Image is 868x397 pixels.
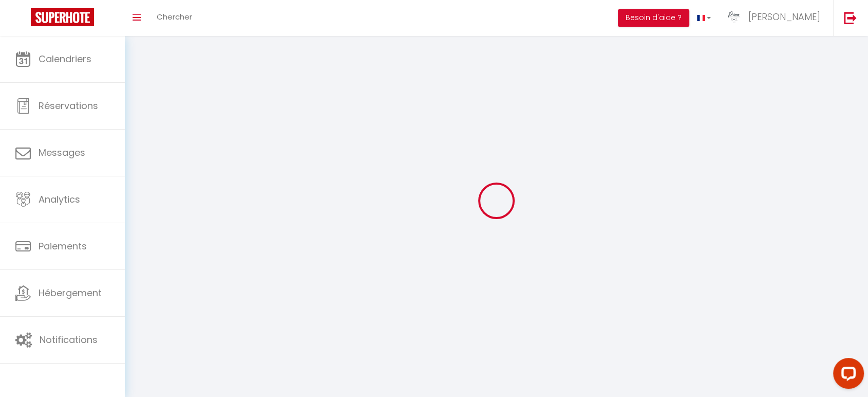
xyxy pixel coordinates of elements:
span: Hébergement [39,286,102,299]
span: [PERSON_NAME] [748,10,820,23]
img: logout [844,11,857,24]
span: Chercher [157,11,192,22]
span: Notifications [40,333,98,346]
span: Calendriers [39,52,91,65]
img: ... [726,9,742,25]
img: Super Booking [31,8,94,26]
span: Réservations [39,99,98,112]
span: Messages [39,146,85,159]
span: Analytics [39,193,80,206]
iframe: LiveChat chat widget [825,354,868,397]
span: Paiements [39,240,87,252]
button: Besoin d'aide ? [618,9,689,27]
